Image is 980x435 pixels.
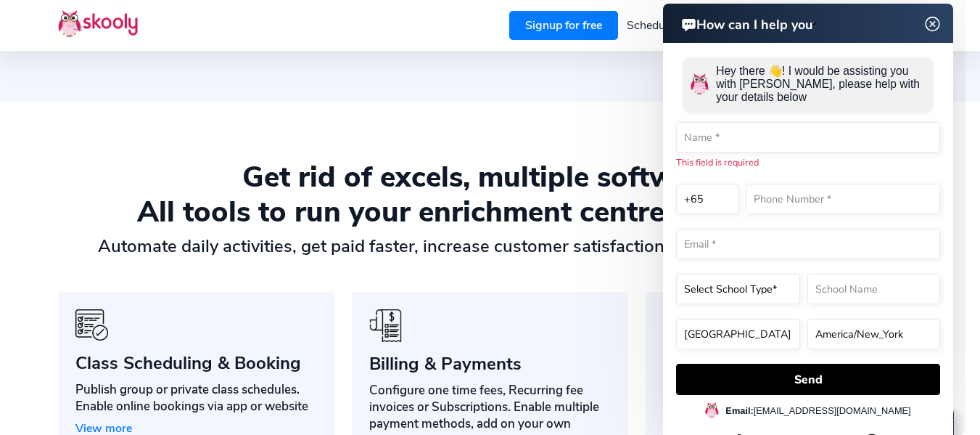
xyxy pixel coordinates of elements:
div: All tools to run your enrichment centre in one place. [58,195,922,229]
a: Signup for free [509,11,618,40]
img: icon-benefits-3 [75,309,108,341]
div: Automate daily activities, get paid faster, increase customer satisfaction and grow your enrollments [58,235,922,257]
img: Skooly [58,9,138,38]
div: Publish group or private class schedules. Enable online bookings via app or website [75,381,317,415]
div: Billing & Payments [369,353,611,375]
div: Get rid of excels, multiple softwares. [58,160,922,195]
img: icon-benefits-10 [369,309,402,342]
div: Class Scheduling & Booking [75,352,317,374]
